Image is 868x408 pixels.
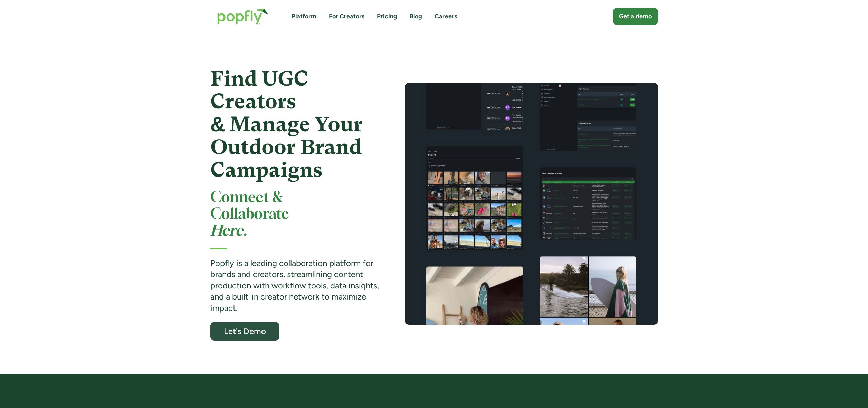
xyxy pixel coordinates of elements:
[210,322,279,341] a: Let's Demo
[377,12,397,21] a: Pricing
[292,12,316,21] a: Platform
[619,12,652,21] div: Get a demo
[410,12,422,21] a: Blog
[217,327,273,335] div: Let's Demo
[210,190,380,240] h2: Connect & Collaborate
[435,12,457,21] a: Careers
[210,224,247,238] em: Here.
[329,12,364,21] a: For Creators
[210,1,275,31] a: home
[210,67,363,182] strong: Find UGC Creators & Manage Your Outdoor Brand Campaigns
[210,258,379,313] strong: Popfly is a leading collaboration platform for brands and creators, streamlining content producti...
[613,8,658,25] a: Get a demo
